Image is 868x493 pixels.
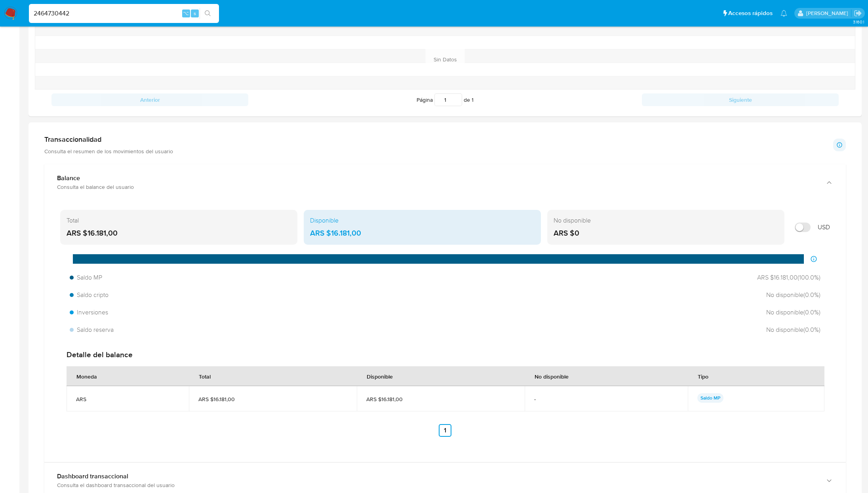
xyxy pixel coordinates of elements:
[417,93,474,106] span: Página de
[642,93,839,106] button: Siguiente
[728,9,773,17] span: Accesos rápidos
[29,8,219,19] input: Buscar usuario o caso...
[183,10,189,17] span: ⌥
[472,96,474,104] span: 1
[806,10,851,17] p: jessica.fukman@mercadolibre.com
[854,9,862,17] a: Salir
[194,10,196,17] span: s
[853,19,864,25] span: 3.160.1
[51,93,248,106] button: Anterior
[200,8,216,19] button: search-icon
[780,10,787,17] a: Notificaciones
